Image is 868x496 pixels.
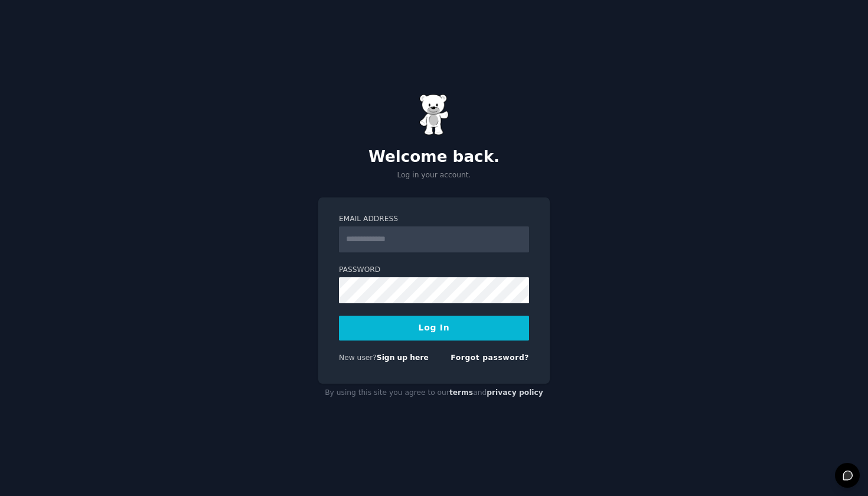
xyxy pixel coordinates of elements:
[318,148,550,167] h2: Welcome back.
[318,384,550,403] div: By using this site you agree to our and
[318,170,550,181] p: Log in your account.
[339,316,529,341] button: Log In
[339,354,377,362] span: New user?
[377,354,429,362] a: Sign up here
[339,214,529,225] label: Email Address
[339,265,529,275] label: Password
[449,388,473,397] a: terms
[487,388,543,397] a: privacy policy
[419,94,449,135] img: Gummy Bear
[451,354,529,362] a: Forgot password?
